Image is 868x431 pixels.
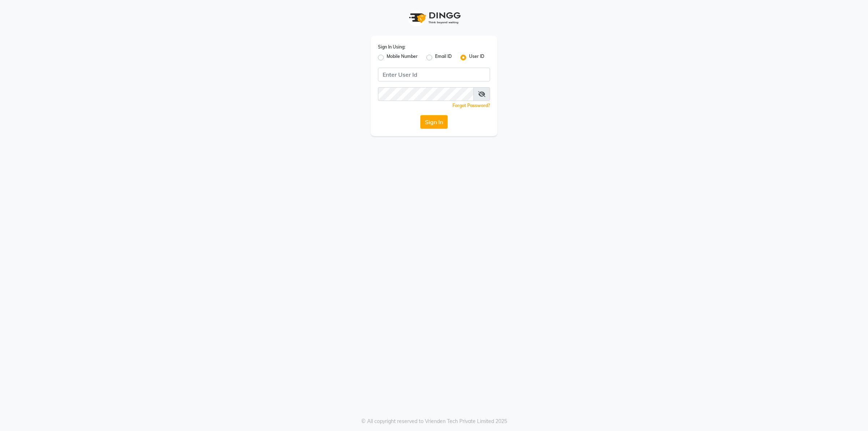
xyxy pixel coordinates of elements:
label: Sign In Using: [378,44,405,50]
label: Mobile Number [387,53,418,62]
input: Username [378,68,490,81]
label: Email ID [435,53,452,62]
button: Sign In [420,115,448,129]
label: User ID [469,53,484,62]
a: Forgot Password? [452,103,490,108]
img: logo1.svg [405,7,463,29]
input: Username [378,87,474,101]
